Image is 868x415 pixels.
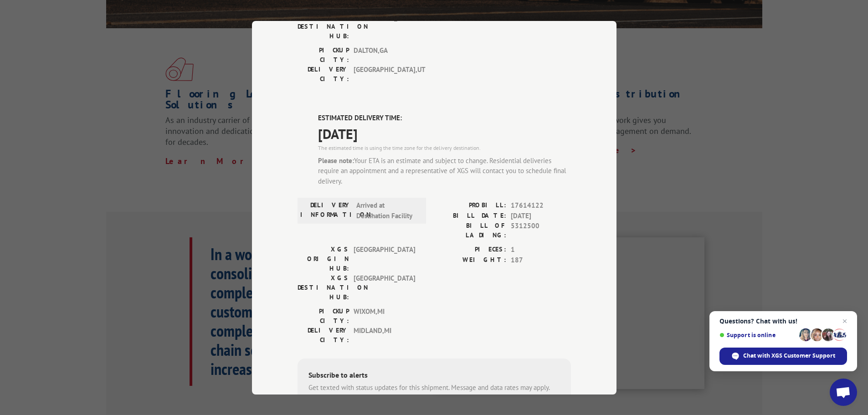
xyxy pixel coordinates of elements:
[318,113,571,123] label: ESTIMATED DELIVERY TIME:
[354,12,415,41] span: [GEOGRAPHIC_DATA]
[298,46,349,65] label: PICKUP CITY:
[434,210,506,221] label: BILL DATE:
[354,326,415,345] span: MIDLAND , MI
[719,318,847,325] span: Questions? Chat with us!
[830,379,857,406] div: Open chat
[308,369,560,383] div: Subscribe to alerts
[839,316,850,327] span: Close chat
[354,65,415,84] span: [GEOGRAPHIC_DATA] , UT
[300,200,352,221] label: DELIVERY INFORMATION:
[434,200,506,211] label: PROBILL:
[354,245,415,273] span: [GEOGRAPHIC_DATA]
[354,273,415,302] span: [GEOGRAPHIC_DATA]
[298,273,349,302] label: XGS DESTINATION HUB:
[511,221,571,240] span: 5312500
[719,332,796,338] span: Support is online
[298,12,349,41] label: XGS DESTINATION HUB:
[356,200,418,221] span: Arrived at Destination Facility
[298,326,349,345] label: DELIVERY CITY:
[308,383,560,403] div: Get texted with status updates for this shipment. Message and data rates may apply. Message frequ...
[318,156,354,164] strong: Please note:
[719,348,847,365] div: Chat with XGS Customer Support
[298,245,349,273] label: XGS ORIGIN HUB:
[318,155,571,186] div: Your ETA is an estimate and subject to change. Residential deliveries require an appointment and ...
[511,210,571,221] span: [DATE]
[511,255,571,265] span: 187
[511,200,571,211] span: 17614122
[318,123,571,143] span: [DATE]
[434,221,506,240] label: BILL OF LADING:
[434,255,506,265] label: WEIGHT:
[354,307,415,326] span: WIXOM , MI
[434,245,506,255] label: PIECES:
[298,65,349,84] label: DELIVERY CITY:
[298,307,349,326] label: PICKUP CITY:
[511,245,571,255] span: 1
[743,352,835,360] span: Chat with XGS Customer Support
[318,143,571,152] div: The estimated time is using the time zone for the delivery destination.
[354,46,415,65] span: DALTON , GA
